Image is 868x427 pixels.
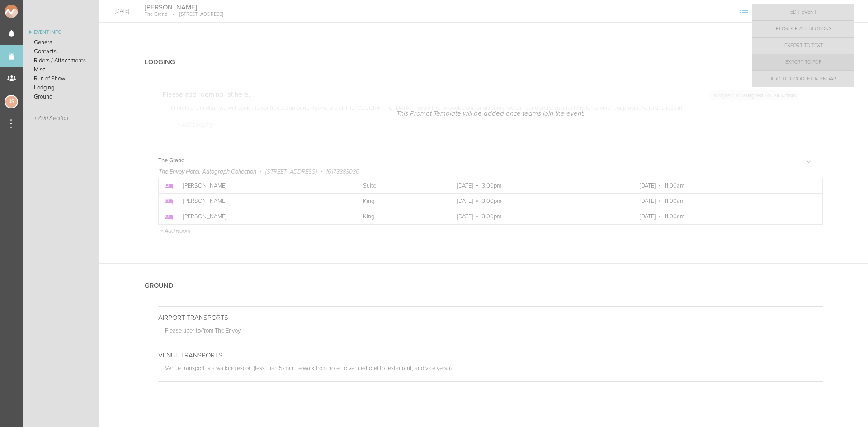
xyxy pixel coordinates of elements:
[640,197,656,205] span: [DATE]
[640,213,656,220] span: [DATE]
[363,182,437,189] p: Suite
[482,197,501,205] span: 3:00pm
[145,58,175,66] h4: Lodging
[482,213,501,220] span: 3:00pm
[457,182,473,189] span: [DATE]
[145,282,174,290] h4: Ground
[5,5,56,18] img: NOMAD
[776,3,792,19] div: The Grand
[265,168,317,175] span: [STREET_ADDRESS]
[5,95,18,108] div: Jessica Smith
[640,182,656,189] span: [DATE]
[751,8,766,13] span: View Itinerary
[23,74,99,83] a: Run of Show
[737,8,751,13] span: View Sections
[457,213,473,220] span: [DATE]
[752,38,854,54] a: Export to Text
[752,71,854,87] a: Add to Google Calendar
[457,197,473,205] span: [DATE]
[482,182,501,189] span: 3:00pm
[183,183,343,190] p: [PERSON_NAME]
[183,213,343,221] p: [PERSON_NAME]
[752,4,854,20] a: Edit Event
[326,168,359,175] span: 16173383030
[23,38,99,47] a: General
[145,3,223,12] h4: [PERSON_NAME]
[167,11,223,18] p: [STREET_ADDRESS]
[165,327,823,337] p: Please uber to/from The Envoy.
[752,54,854,70] a: Export to PDF
[752,21,854,37] a: Reorder All Sections
[23,65,99,74] a: Misc
[158,351,823,359] p: VENUE TRANSPORTS
[158,158,185,164] h5: The Grand
[665,213,684,220] span: 11:00am
[665,197,684,205] span: 11:00am
[159,168,256,175] span: The Envoy Hotel, Autograph Collection
[23,27,99,38] a: Event Info
[23,56,99,65] a: Riders / Attachments
[23,83,99,92] a: Lodging
[363,213,437,220] p: King
[160,228,190,233] a: + Add Room
[183,198,343,205] p: [PERSON_NAME]
[363,197,437,205] p: King
[34,115,68,122] span: + Add Section
[165,365,823,375] p: Venue transport is a walking escort (less than 5-minute walk from hotel to venue/hotel to restaur...
[158,314,823,322] p: AIRPORT TRANSPORTS
[23,47,99,56] a: Contacts
[665,182,684,189] span: 11:00am
[23,92,99,101] a: Ground
[145,11,167,18] p: The Grand
[160,227,190,235] p: + Add Room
